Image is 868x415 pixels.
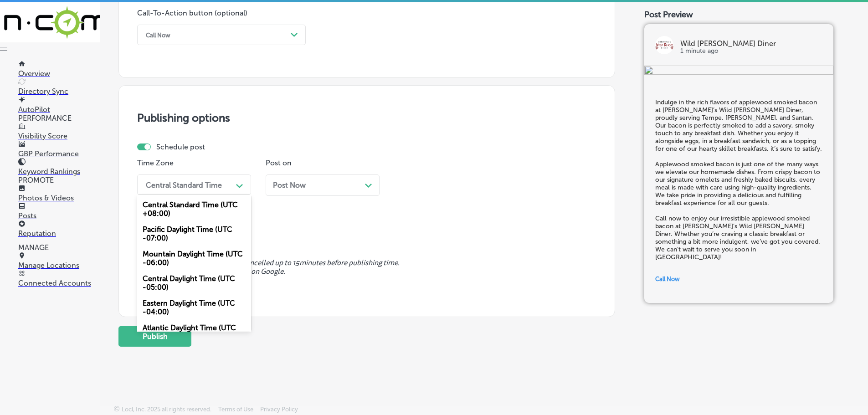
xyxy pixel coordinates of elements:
a: Posts [18,203,100,220]
div: Pacific Daylight Time (UTC -07:00) [137,221,251,246]
p: Directory Sync [18,87,100,96]
p: Locl, Inc. 2025 all rights reserved. [122,406,211,413]
h5: Indulge in the rich flavors of applewood smoked bacon at [PERSON_NAME]’s Wild [PERSON_NAME] Diner... [655,98,822,261]
p: Photos & Videos [18,194,100,202]
span: Call Now [655,276,680,282]
p: AutoPilot [18,105,100,114]
p: MANAGE [18,243,100,252]
p: Connected Accounts [18,279,100,287]
img: ce86a321-83d9-480b-a721-3ffe668dd7c0 [644,66,833,77]
div: Central Standard Time [146,180,222,189]
a: Visibility Score [18,123,100,140]
p: Visibility Score [18,132,100,140]
a: Manage Locations [18,252,100,270]
a: Keyword Rankings [18,159,100,176]
p: Keyword Rankings [18,167,100,176]
label: Schedule post [156,143,205,151]
p: Overview [18,69,100,78]
p: Post on [266,159,380,167]
a: Photos & Videos [18,185,100,202]
div: Eastern Daylight Time (UTC -04:00) [137,295,251,320]
p: Posts [18,211,100,220]
span: Post Now [273,181,306,190]
p: PROMOTE [18,176,100,184]
div: Post Preview [644,10,850,20]
a: AutoPilot [18,97,100,114]
p: PERFORMANCE [18,114,100,123]
span: Scheduled posts can be edited or cancelled up to 15 minutes before publishing time. Videos cannot... [137,259,596,276]
button: Publish [118,326,191,347]
label: Call-To-Action button (optional) [137,9,247,17]
div: Call Now [146,31,170,38]
h3: Publishing options [137,111,596,124]
a: GBP Performance [18,141,100,158]
a: Reputation [18,220,100,238]
a: Directory Sync [18,78,100,96]
div: Central Standard Time (UTC +08:00) [137,197,251,221]
a: Connected Accounts [18,270,100,287]
a: Overview [18,61,100,78]
p: Manage Locations [18,261,100,270]
p: GBP Performance [18,149,100,158]
p: 1 minute ago [680,47,822,55]
div: Central Daylight Time (UTC -05:00) [137,271,251,295]
p: Time Zone [137,159,251,167]
p: Wild [PERSON_NAME] Diner [680,40,822,47]
img: logo [655,36,673,54]
div: Atlantic Daylight Time (UTC -03:00) [137,320,251,344]
p: Reputation [18,229,100,238]
div: Mountain Daylight Time (UTC -06:00) [137,246,251,271]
